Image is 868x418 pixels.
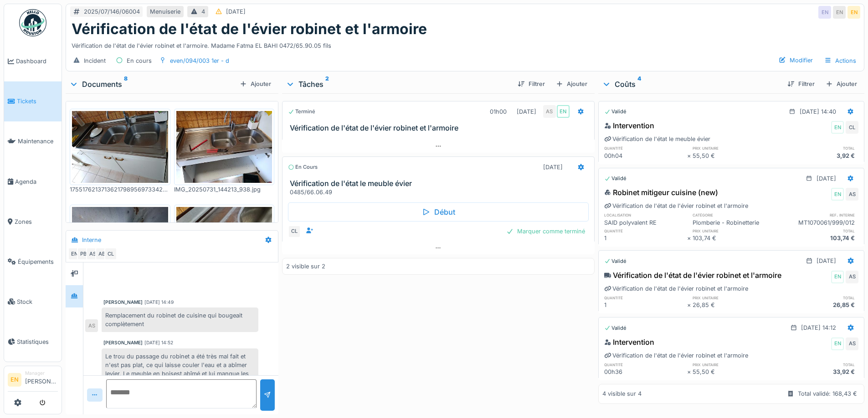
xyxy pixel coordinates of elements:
div: 1 [604,234,687,242]
div: IMG_20250731_144213_938.jpg [174,185,275,194]
a: Dashboard [4,41,62,81]
div: [DATE] 14:40 [800,107,836,116]
div: [PERSON_NAME] [103,339,143,346]
div: Intervention [604,337,654,347]
a: Stock [4,282,62,322]
div: EN [833,6,846,19]
div: Vérification de l'état le meuble évier [604,135,710,143]
div: [PERSON_NAME] [103,299,143,306]
div: 01h00 [490,107,507,116]
div: SAID polyvalent RE [604,218,687,227]
a: Agenda [4,161,62,201]
div: Actions [820,54,860,67]
div: Coûts [602,79,780,90]
div: Interne [82,236,101,244]
div: CL [104,247,117,260]
div: 1 [604,301,687,309]
div: Ajouter [236,78,275,90]
li: [PERSON_NAME] [25,370,58,389]
div: 26,85 € [776,301,858,309]
div: Vérification de l'état de l'évier robinet et l'armoire [604,201,748,210]
div: AS [846,337,858,350]
div: Vérification de l'état de l'évier robinet et l'armoire [604,351,748,360]
a: Zones [4,201,62,242]
div: Modifier [775,54,817,66]
div: 26,85 € [693,301,776,309]
div: × [687,151,693,160]
div: Vérification de l'état de l'évier robinet et l'armoire. Madame Fatma EL BAHI 0472/65.90.05 fils [72,38,858,50]
div: Filtrer [784,78,818,90]
div: × [687,234,693,242]
h6: quantité [604,295,687,301]
span: Stock [17,297,58,306]
div: Filtrer [514,78,549,90]
div: AB [95,247,108,260]
div: Le trou du passage du robinet a été très mal fait et n'est pas plat, ce qui laisse couler l'eau e... [102,348,258,391]
img: eos005q4q5c0wzyrjxh0hywu523n [72,111,168,183]
h6: total [776,295,858,301]
h3: Vérification de l'état de l'évier robinet et l'armoire [290,124,590,132]
div: AS [846,188,858,201]
h6: localisation [604,212,687,218]
div: AS [543,105,556,118]
div: EN [68,247,81,260]
div: Manager [25,370,58,377]
div: Plomberie - Robinetterie [693,218,776,227]
div: CL [288,225,301,238]
div: 2025/07/146/06004 [84,7,140,16]
span: Équipements [18,257,58,266]
span: Tickets [17,97,58,106]
h6: quantité [604,362,687,368]
h6: quantité [604,228,687,234]
span: Zones [15,217,58,226]
div: Remplacement du robinet de cuisine qui bougeait complètement [102,307,258,332]
div: Validé [604,108,627,116]
div: Marquer comme terminé [503,225,589,237]
div: 55,50 € [693,368,776,376]
div: [DATE] 14:49 [144,299,174,306]
h6: total [776,362,858,368]
span: Statistiques [17,337,58,346]
sup: 2 [325,79,329,90]
div: Vérification de l'état de l'évier robinet et l'armoire [604,284,748,293]
div: Validé [604,175,627,182]
div: Documents [69,79,236,90]
div: 3,92 € [776,151,858,160]
h6: prix unitaire [693,295,776,301]
div: Total validé: 168,43 € [798,389,857,398]
div: [DATE] 14:52 [144,339,173,346]
div: Validé [604,257,627,265]
div: Ajouter [822,78,861,90]
div: 2 visible sur 2 [286,262,325,271]
h6: total [776,145,858,151]
h6: prix unitaire [693,145,776,151]
span: Dashboard [16,57,58,65]
h6: ref. interne [776,212,858,218]
div: Menuiserie [150,7,180,16]
div: 55,50 € [693,151,776,160]
div: MT1070061/999/012 [776,218,858,227]
div: Validé [604,324,627,332]
h6: prix unitaire [693,362,776,368]
div: Incident [84,56,106,65]
sup: 4 [637,79,641,90]
div: En cours [288,163,318,171]
div: Tâches [286,79,510,90]
h1: Vérification de l'état de l'évier robinet et l'armoire [72,20,427,38]
div: EN [847,6,860,19]
h3: Vérification de l'état le meuble évier [290,179,590,188]
div: [DATE] [543,163,563,171]
div: 33,92 € [776,368,858,376]
sup: 8 [124,79,128,90]
div: AS [85,319,98,332]
div: 103,74 € [693,234,776,242]
div: Intervention [604,120,654,131]
div: [DATE] [517,107,536,116]
div: 4 [201,7,205,16]
div: EN [831,337,844,350]
img: jwsjb1zws9981rjjlz0i49126oze [176,207,272,279]
div: [DATE] [817,257,836,265]
span: Maintenance [18,137,58,146]
div: even/094/003 1er - d [170,56,229,65]
div: × [687,368,693,376]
